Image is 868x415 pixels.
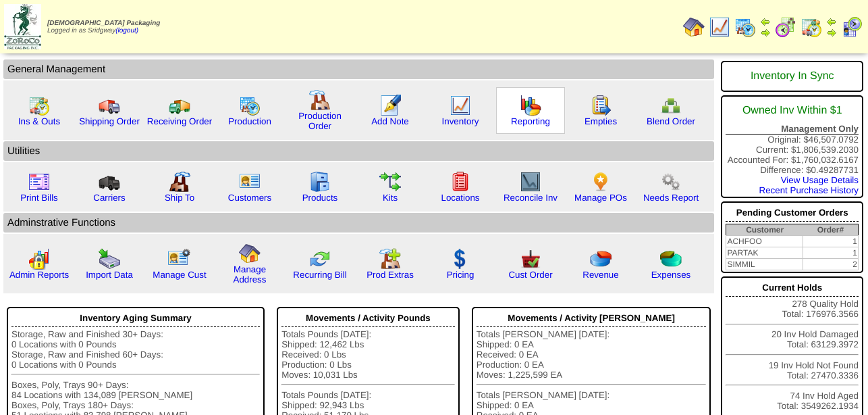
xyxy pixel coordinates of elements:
img: cust_order.png [520,248,541,270]
img: calendarinout.gif [28,95,50,116]
img: po.png [590,171,612,193]
img: pie_chart2.png [660,248,682,270]
td: PARTAK [726,247,803,259]
img: truck2.gif [169,95,190,116]
img: managecust.png [167,248,192,270]
div: Pending Customer Orders [726,204,859,222]
a: Customers [228,193,271,203]
td: 1 [803,236,859,247]
a: Print Bills [20,193,58,203]
img: calendarblend.gif [775,16,796,38]
td: ACHFOO [726,236,803,247]
div: Owned Inv Within $1 [726,98,859,124]
img: cabinet.gif [309,171,331,193]
img: calendarinout.gif [801,16,822,38]
img: line_graph.gif [450,95,471,116]
img: workorder.gif [590,95,612,116]
th: Order# [803,224,859,236]
div: Current Holds [726,279,859,297]
img: dollar.gif [450,248,471,270]
a: (logout) [115,27,138,34]
img: calendarprod.gif [734,16,756,38]
img: factory2.gif [169,171,190,193]
a: Manage POs [574,193,627,203]
img: arrowright.gif [826,27,837,38]
a: Receiving Order [147,116,212,126]
a: Expenses [651,270,691,280]
span: [DEMOGRAPHIC_DATA] Packaging [47,20,160,27]
a: Production Order [298,111,342,131]
img: locations.gif [450,171,471,193]
img: calendarprod.gif [239,95,261,116]
td: 2 [803,259,859,270]
img: arrowleft.gif [826,16,837,27]
img: home.gif [683,16,705,38]
img: home.gif [239,243,261,264]
td: Adminstrative Functions [3,213,714,233]
a: Ship To [165,193,194,203]
img: orders.gif [379,95,401,116]
a: Ins & Outs [18,116,60,126]
img: line_graph.gif [709,16,730,38]
a: View Usage Details [781,175,859,185]
img: arrowleft.gif [760,16,771,27]
img: reconcile.gif [309,248,331,270]
div: Management Only [726,124,859,135]
div: Movements / Activity [PERSON_NAME] [477,310,707,327]
img: pie_chart.png [590,248,612,270]
img: customers.gif [239,171,261,193]
div: Inventory In Sync [726,64,859,89]
a: Manage Address [234,264,267,285]
img: zoroco-logo-small.webp [4,4,41,49]
img: network.png [660,95,682,116]
a: Reconcile Inv [504,193,558,203]
img: calendarcustomer.gif [841,16,863,38]
a: Admin Reports [9,270,69,280]
div: Inventory Aging Summary [11,310,260,327]
img: import.gif [99,248,120,270]
img: arrowright.gif [760,27,771,38]
a: Add Note [371,116,409,126]
td: General Management [3,59,714,79]
td: 1 [803,247,859,259]
a: Products [302,193,338,203]
img: invoice2.gif [28,171,50,193]
div: Original: $46,507.0792 Current: $1,806,539.2030 Accounted For: $1,760,032.6167 Difference: $0.492... [721,95,863,198]
a: Recent Purchase History [759,185,859,195]
td: SIMMIL [726,259,803,270]
td: Utilities [3,141,714,161]
img: prodextras.gif [379,248,401,270]
a: Pricing [447,270,474,280]
img: truck3.gif [99,171,120,193]
a: Inventory [442,116,479,126]
img: graph.gif [520,95,541,116]
a: Cust Order [508,270,552,280]
a: Production [228,116,271,126]
a: Blend Order [647,116,695,126]
a: Shipping Order [79,116,140,126]
a: Revenue [582,270,618,280]
img: line_graph2.gif [520,171,541,193]
img: factory.gif [309,89,331,111]
a: Empties [585,116,617,126]
a: Needs Report [643,193,699,203]
a: Kits [383,193,398,203]
a: Recurring Bill [293,270,346,280]
img: workflow.png [660,171,682,193]
a: Manage Cust [153,270,206,280]
a: Carriers [93,193,125,203]
a: Locations [441,193,479,203]
img: truck.gif [99,95,120,116]
div: Movements / Activity Pounds [281,310,455,327]
span: Logged in as Sridgway [47,20,160,34]
th: Customer [726,224,803,236]
a: Reporting [511,116,550,126]
a: Import Data [86,270,133,280]
img: graph2.png [28,248,50,270]
img: workflow.gif [379,171,401,193]
a: Prod Extras [367,270,414,280]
